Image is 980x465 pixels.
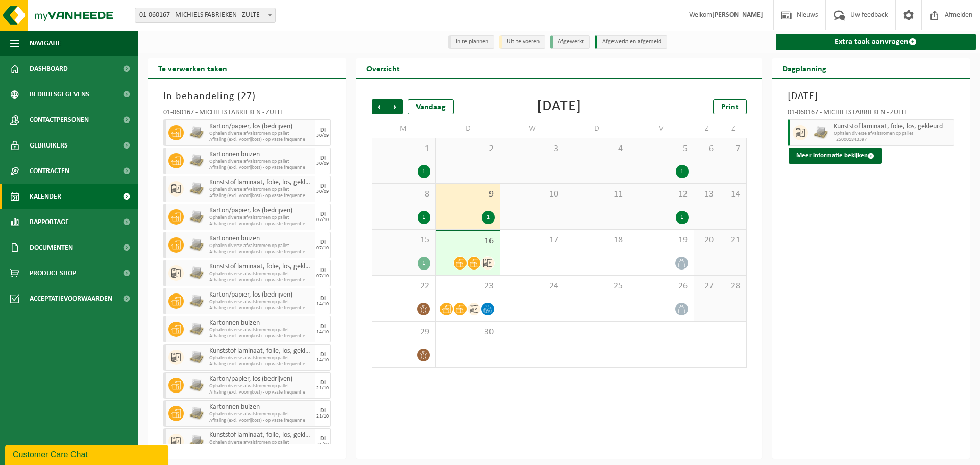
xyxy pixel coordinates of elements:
[30,235,73,260] span: Documenten
[772,58,837,78] h2: Dagplanning
[209,431,313,439] span: Kunststof laminaat, folie, los, gekleurd
[320,183,326,189] div: DI
[699,189,715,200] span: 13
[30,82,89,107] span: Bedrijfsgegevens
[316,246,329,251] div: 07/10
[209,249,313,255] span: Afhaling (excl. voorrijkost) - op vaste frequentie
[209,305,313,311] span: Afhaling (excl. voorrijkost) - op vaste frequentie
[834,131,952,137] span: Ophalen diverse afvalstromen op pallet
[209,159,313,165] span: Ophalen diverse afvalstromen op pallet
[209,383,313,389] span: Ophalen diverse afvalstromen op pallet
[316,358,329,363] div: 14/10
[441,236,495,247] span: 16
[209,235,313,243] span: Kartonnen buizen
[209,403,313,411] span: Kartonnen buizen
[209,299,313,305] span: Ophalen diverse afvalstromen op pallet
[30,209,69,235] span: Rapportage
[316,330,329,335] div: 14/10
[209,375,313,383] span: Karton/papier, los (bedrijven)
[694,119,720,138] td: Z
[320,408,326,414] div: DI
[320,296,326,302] div: DI
[721,103,739,111] span: Print
[725,281,741,292] span: 28
[813,125,828,140] img: LP-PA-00000-WDN-11
[377,327,430,338] span: 29
[725,189,741,200] span: 14
[209,319,313,327] span: Kartonnen buizen
[505,143,559,155] span: 3
[448,35,494,49] li: In te plannen
[387,99,403,114] span: Volgende
[565,119,629,138] td: D
[505,189,559,200] span: 10
[834,123,952,131] span: Kunststof laminaat, folie, los, gekleurd
[500,119,565,138] td: W
[209,243,313,249] span: Ophalen diverse afvalstromen op pallet
[209,271,313,277] span: Ophalen diverse afvalstromen op pallet
[634,189,688,200] span: 12
[408,99,454,114] div: Vandaag
[189,237,204,253] img: LP-PA-00000-WDN-11
[316,161,329,166] div: 30/09
[189,181,204,197] img: LP-PA-00000-WDN-11
[316,189,329,194] div: 30/09
[189,322,204,337] img: LP-PA-00000-WDN-11
[189,350,204,365] img: LP-PA-00000-WDN-11
[320,267,326,274] div: DI
[316,217,329,223] div: 07/10
[699,143,715,155] span: 6
[418,165,430,178] div: 1
[356,58,410,78] h2: Overzicht
[676,165,689,178] div: 1
[189,153,204,168] img: LP-PA-00000-WDN-11
[377,235,430,246] span: 15
[713,99,747,114] a: Print
[441,189,495,200] span: 9
[209,347,313,355] span: Kunststof laminaat, folie, los, gekleurd
[712,11,763,19] strong: [PERSON_NAME]
[505,281,559,292] span: 24
[505,235,559,246] span: 17
[634,143,688,155] span: 5
[30,133,68,158] span: Gebruikers
[135,8,275,22] span: 01-060167 - MICHIELS FABRIEKEN - ZULTE
[30,107,89,133] span: Contactpersonen
[209,361,313,368] span: Afhaling (excl. voorrijkost) - op vaste frequentie
[482,211,495,224] div: 1
[788,109,955,119] div: 01-060167 - MICHIELS FABRIEKEN - ZULTE
[320,127,326,133] div: DI
[570,143,624,155] span: 4
[499,35,545,49] li: Uit te voeren
[30,286,112,311] span: Acceptatievoorwaarden
[372,99,387,114] span: Vorige
[570,235,624,246] span: 18
[209,418,313,424] span: Afhaling (excl. voorrijkost) - op vaste frequentie
[441,327,495,338] span: 30
[595,35,667,49] li: Afgewerkt en afgemeld
[30,260,76,286] span: Product Shop
[320,155,326,161] div: DI
[30,184,61,209] span: Kalender
[634,281,688,292] span: 26
[699,281,715,292] span: 27
[209,123,313,131] span: Karton/papier, los (bedrijven)
[776,34,976,50] a: Extra taak aanvragen
[209,131,313,137] span: Ophalen diverse afvalstromen op pallet
[418,211,430,224] div: 1
[189,293,204,309] img: LP-PA-00000-WDN-11
[209,221,313,227] span: Afhaling (excl. voorrijkost) - op vaste frequentie
[163,109,331,119] div: 01-060167 - MICHIELS FABRIEKEN - ZULTE
[209,333,313,339] span: Afhaling (excl. voorrijkost) - op vaste frequentie
[316,133,329,138] div: 30/09
[241,91,252,102] span: 27
[720,119,746,138] td: Z
[209,165,313,171] span: Afhaling (excl. voorrijkost) - op vaste frequentie
[441,281,495,292] span: 23
[320,211,326,217] div: DI
[209,215,313,221] span: Ophalen diverse afvalstromen op pallet
[189,378,204,393] img: LP-PA-00000-WDN-11
[209,389,313,396] span: Afhaling (excl. voorrijkost) - op vaste frequentie
[788,89,955,104] h3: [DATE]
